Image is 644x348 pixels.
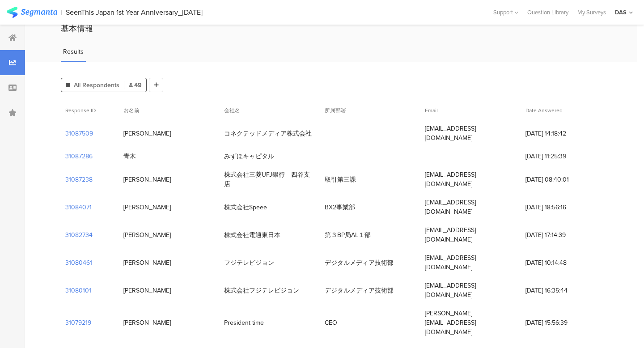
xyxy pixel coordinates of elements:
[325,286,394,295] div: デジタルメディア技術部
[123,152,136,161] div: 青木
[425,281,517,300] div: [EMAIL_ADDRESS][DOMAIN_NAME]
[325,175,356,184] div: 取引第三課
[325,258,394,267] div: デジタルメディア技術部
[74,81,119,90] span: All Respondents
[615,8,627,17] div: DAS
[123,129,171,138] div: [PERSON_NAME]
[425,253,517,272] div: [EMAIL_ADDRESS][DOMAIN_NAME]
[425,225,517,244] div: [EMAIL_ADDRESS][DOMAIN_NAME]
[525,258,597,267] span: [DATE] 10:14:48
[123,318,171,327] div: [PERSON_NAME]
[65,258,92,267] section: 31080461
[493,5,518,19] div: Support
[129,81,142,90] span: 49
[224,286,299,295] div: 株式会社フジテレビジョン
[123,203,171,212] div: [PERSON_NAME]
[65,230,93,240] section: 31082734
[525,175,597,184] span: [DATE] 08:40:01
[66,8,203,17] div: SeenThis Japan 1st Year Anniversary_[DATE]
[325,203,355,212] div: BX2事業部
[523,8,573,17] a: Question Library
[573,8,610,17] a: My Surveys
[63,47,84,56] span: Results
[123,175,171,184] div: [PERSON_NAME]
[65,106,96,115] span: Response ID
[224,129,312,138] div: コネクテッドメディア株式会社
[123,258,171,267] div: [PERSON_NAME]
[65,129,93,138] section: 31087509
[425,106,438,115] span: Email
[7,7,57,18] img: segmanta logo
[425,309,517,337] div: [PERSON_NAME][EMAIL_ADDRESS][DOMAIN_NAME]
[525,106,563,115] span: Date Answered
[224,258,274,267] div: フジテレビジョン
[224,203,267,212] div: 株式会社Speee
[525,286,597,295] span: [DATE] 16:35:44
[224,318,264,327] div: President time
[325,230,371,240] div: 第３BP局AL１部
[65,152,93,161] section: 31087286
[525,129,597,138] span: [DATE] 14:18:42
[224,152,274,161] div: みずほキャピタル
[525,203,597,212] span: [DATE] 18:56:16
[65,318,91,327] section: 31079219
[525,318,597,327] span: [DATE] 15:56:39
[224,230,280,240] div: 株式会社電通東日本
[425,198,517,216] div: [EMAIL_ADDRESS][DOMAIN_NAME]
[525,230,597,240] span: [DATE] 17:14:39
[425,170,517,189] div: [EMAIL_ADDRESS][DOMAIN_NAME]
[224,106,240,115] span: 会社名
[123,106,140,115] span: お名前
[65,203,92,212] section: 31084071
[325,318,337,327] div: CEO
[61,23,602,34] div: 基本情報
[123,230,171,240] div: [PERSON_NAME]
[65,175,93,184] section: 31087238
[525,152,597,161] span: [DATE] 11:25:39
[65,286,91,295] section: 31080101
[224,170,316,189] div: 株式会社三菱UFJ銀行 四谷支店
[123,286,171,295] div: [PERSON_NAME]
[325,106,346,115] span: 所属部署
[425,124,517,143] div: [EMAIL_ADDRESS][DOMAIN_NAME]
[61,7,62,17] div: |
